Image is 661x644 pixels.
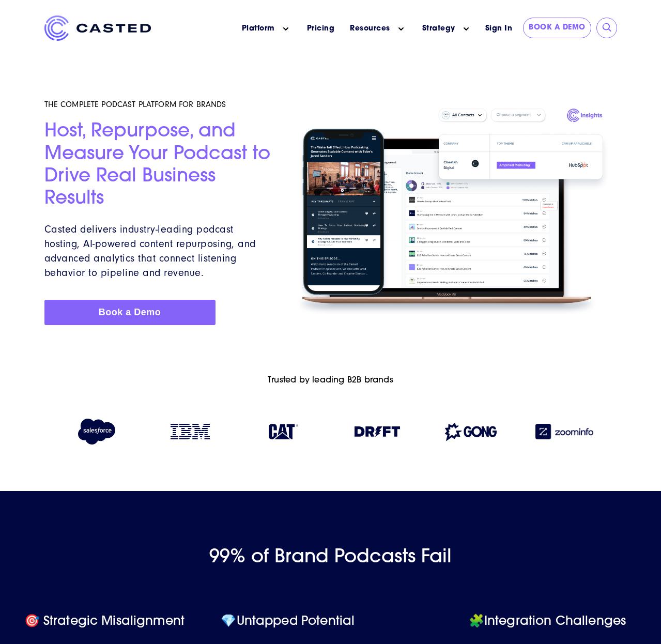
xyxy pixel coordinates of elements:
[44,99,276,110] h5: THE COMPLETE PODCAST PLATFORM FOR BRANDS
[422,23,455,34] a: Strategy
[355,426,400,437] img: Drift logo
[171,424,210,439] img: IBM logo
[44,16,151,41] img: Casted_Logo_Horizontal_FullColor_PUR_BLUE
[221,616,355,628] span: Untapped Potential
[307,23,335,34] a: Pricing
[242,23,275,34] a: Platform
[44,223,256,279] span: Casted delivers industry-leading podcast hosting, AI-powered content repurposing, and advanced an...
[469,616,626,628] span: Integration Challenges
[602,23,612,33] input: Submit
[445,423,497,441] img: Gong logo
[166,16,480,42] nav: Main menu
[44,121,276,210] h2: Host, Repurpose, and Measure Your Podcast to Drive Real Business Results
[523,18,591,38] a: Book a Demo
[269,424,298,439] img: Caterpillar logo
[480,18,518,40] a: Sign In
[221,616,236,628] span: 💎
[350,23,390,34] a: Resources
[73,419,119,444] img: Salesforce logo
[99,307,161,317] span: Book a Demo
[469,616,484,628] span: 🧩
[24,616,185,628] span: 🎯 Strategic Misalignment
[288,103,617,321] img: Homepage Hero
[44,300,216,325] a: Book a Demo
[44,376,617,386] h6: Trusted by leading B2B brands
[535,424,593,439] img: Zoominfo logo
